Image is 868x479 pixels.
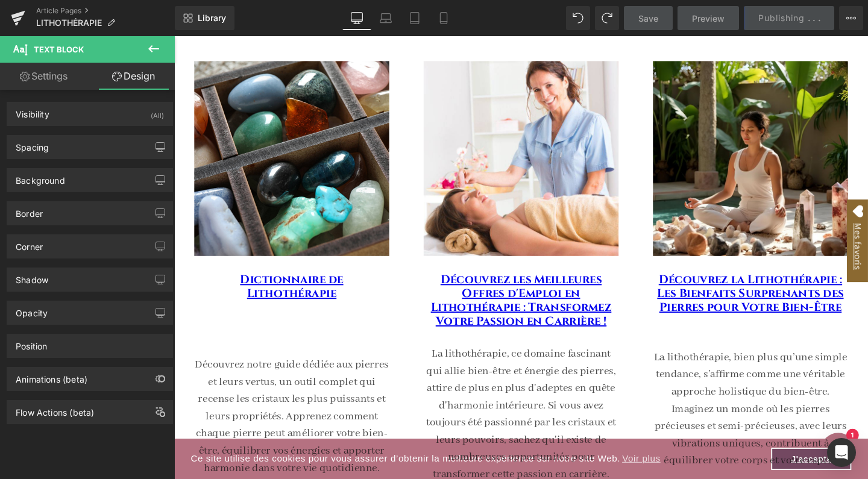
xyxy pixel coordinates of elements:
button: More [839,6,863,30]
img: Femme en méditation entourée de pierres naturelles de lithothérapie pour le bien-être et l’équili... [503,27,708,231]
button: Redo [595,6,619,30]
div: Shadow [16,268,48,285]
button: Undo [566,6,590,30]
span: Save [638,12,658,25]
p: La lithothérapie, ce domaine fascinant qui allie bien-être et énergie des pierres, attire de plus... [262,325,467,470]
div: Visibility [16,102,49,119]
div: (All) [151,102,164,122]
a: Desktop [342,6,371,30]
a: Open Wishlist [708,172,729,258]
a: Laptop [371,6,400,30]
div: Animations (beta) [16,368,87,384]
span: Library [198,13,226,23]
a: Article Pages [36,6,175,16]
a: Découvrez la Lithothérapie : Les Bienfaits Surprenants des Pierres pour Votre Bien-Être [508,248,703,293]
a: Découvrez les Meilleures Offres d'Emploi en Lithothérapie : Transformez Votre Passion en Carrière ! [269,248,459,308]
span: Mes favoris [710,190,728,252]
span: Text Block [34,45,84,54]
div: Opacity [16,301,48,318]
div: Spacing [16,136,49,152]
a: Mobile [429,6,458,30]
span: Preview [692,12,725,25]
a: Dictionnaire de Lithothérapie [69,248,178,279]
a: New Library [175,6,234,30]
div: Flow Actions (beta) [16,401,94,418]
a: Preview [678,6,739,30]
a: Tablet [400,6,429,30]
img: Praticienne en lithothérapie effectuant une séance énergétique avec des pierres naturelles – Hoke... [262,27,467,231]
div: Corner [16,235,43,252]
div: Border [16,202,43,219]
a: Design [90,63,177,90]
p: Découvrez notre guide dédiée aux pierres et leurs vertus, un outil complet qui recense les crista... [21,337,226,463]
div: Background [16,169,65,186]
span: LITHOTHÉRAPIE [36,18,102,28]
div: Position [16,334,47,351]
div: Open Intercom Messenger [827,438,856,467]
p: La lithothérapie, bien plus qu’une simple tendance, s’affirme comme une véritable approche holist... [503,329,708,456]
